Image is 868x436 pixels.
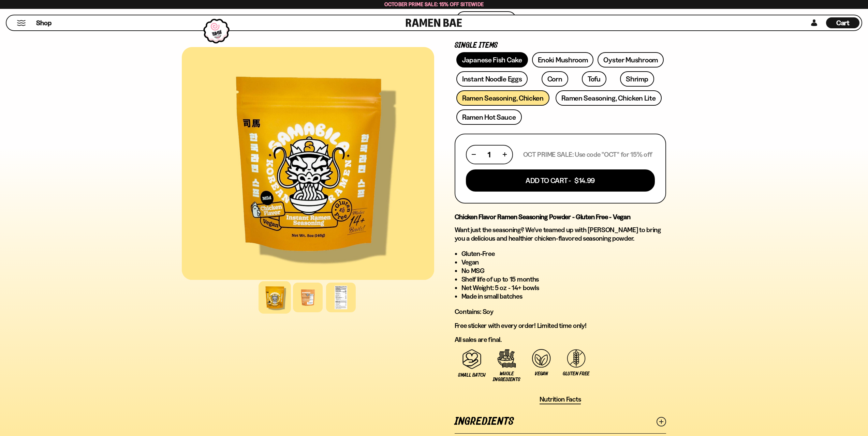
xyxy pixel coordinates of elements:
span: Vegan [535,371,548,377]
span: October Prime Sale: 15% off Sitewide [384,1,484,7]
li: Vegan [461,258,666,267]
li: No MSG [461,267,666,275]
button: Nutrition Facts [540,395,581,404]
li: Made in small batches [461,292,666,301]
span: Gluten Free [563,371,590,377]
button: Add To Cart - $14.99 [466,169,655,192]
a: Enoki Mushroom [532,52,594,67]
a: Ramen Seasoning, Chicken Lite [556,90,661,106]
a: Tofu [582,71,606,87]
a: Oyster Mushroom [598,52,664,67]
li: Net Weight: 5 oz - 14+ bowls [461,284,666,292]
span: Nutrition Facts [540,395,581,404]
span: Cart [836,19,850,27]
span: Shop [36,18,52,28]
a: Ramen Hot Sauce [456,109,522,125]
button: Mobile Menu Trigger [17,20,26,26]
span: Small Batch [458,372,486,378]
span: 1 [488,150,490,159]
a: Shrimp [620,71,654,87]
p: Want just the seasoning? We've teamed up with [PERSON_NAME] to bring you a delicious and healthie... [455,226,666,243]
a: Corn [542,71,568,87]
strong: Chicken Flavor Ramen Seasoning Powder - Gluten Free - Vegan [455,213,631,221]
p: OCT PRIME SALE: Use code "OCT" for 15% off [523,150,652,159]
a: Instant Noodle Eggs [456,71,528,87]
span: Soy [483,307,494,316]
a: Ingredients [455,410,666,433]
a: Japanese Fish Cake [456,52,528,67]
li: Gluten-Free [461,250,666,258]
span: Free sticker with every order! Limited time only! [455,321,587,330]
li: Shelf life of up to 15 months [461,275,666,284]
div: Cart [826,15,859,30]
a: Shop [36,17,52,28]
p: Single Items [455,42,666,49]
p: All sales are final. [455,335,666,344]
span: Whole Ingredients [493,371,521,382]
span: Contains: [455,307,494,316]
